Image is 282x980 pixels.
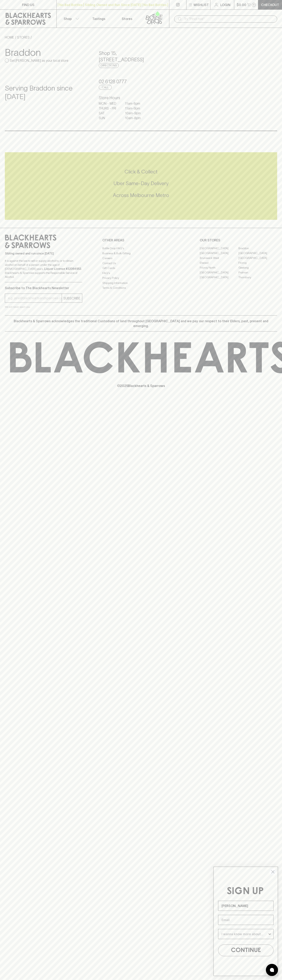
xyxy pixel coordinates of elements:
p: FIND US [22,2,34,7]
p: We will never spam you [5,305,82,309]
h4: Serving Braddon since [DATE] [5,84,89,101]
input: e.g. jane@blackheartsandsparrows.com.au [8,295,62,301]
a: [GEOGRAPHIC_DATA] [200,275,238,280]
a: FAQ's [102,271,180,275]
p: 11am - 8pm [125,101,145,106]
a: Fitzroy North [200,265,238,270]
a: Geelong [238,265,277,270]
p: SUN [99,116,119,120]
div: FLYOUT Form [209,863,282,980]
p: $0.00 [237,2,246,7]
p: SAT [99,111,119,116]
a: Call [99,85,112,90]
p: Tastings [92,16,105,21]
h6: Store Hours [99,95,183,101]
p: 10am - 9pm [125,111,145,116]
h5: Click & Collect [5,168,277,175]
p: Sibling owned and run since [DATE] [5,251,82,255]
strong: Liquor License #32064953 [44,267,81,270]
a: Prahran [238,270,277,275]
h5: Shop 15 , [STREET_ADDRESS] [99,50,183,63]
p: MON - WED [99,101,119,106]
a: Gift Cards [102,266,180,271]
a: Tastings [85,10,113,28]
a: Elwood [200,260,238,265]
p: Login [220,2,230,7]
a: Braddon [238,246,277,251]
a: [GEOGRAPHIC_DATA] [238,255,277,260]
p: SUBSCRIBE [63,296,80,301]
p: OUR STORES [200,238,277,243]
input: Try "Pinot noir" [184,16,274,22]
button: Shop [57,10,85,28]
a: [GEOGRAPHIC_DATA] [200,246,238,251]
p: Stores [122,16,132,21]
p: 11am - 9pm [125,106,145,111]
a: Directions [99,63,119,68]
a: Bottle Drop FAQ's [102,246,180,251]
a: Contact Us [102,261,180,266]
h5: Uber Same-Day Delivery [5,180,277,187]
p: Subscribe to The Blackhearts Newsletter [5,286,82,290]
a: HOME [5,35,14,39]
p: It is against the law to sell or supply alcohol to, or to obtain alcohol on behalf of a person un... [5,259,82,279]
a: [GEOGRAPHIC_DATA] [200,251,238,255]
img: bubble-icon [270,968,274,972]
a: Stores [113,10,141,28]
h3: Braddon [5,47,89,58]
a: Thornbury [238,275,277,280]
h5: 02 6128 0777 [99,78,183,85]
p: Checkout [261,2,279,7]
p: OTHER AREAS [102,238,180,243]
input: Name [218,901,274,911]
a: Shipping Information [102,280,180,285]
a: STORES [17,35,30,39]
a: Fitzroy [238,260,277,265]
div: Call to action block [5,152,277,220]
button: Close dialog [269,868,276,875]
p: THURS - FRI [99,106,119,111]
button: SUBSCRIBE [62,294,82,302]
a: [GEOGRAPHIC_DATA] [200,270,238,275]
input: I wanna know more about... [222,929,268,939]
a: Terms & Conditions [102,286,180,290]
a: Brunswick West [200,255,238,260]
p: 0 [253,4,255,6]
h5: Across Melbourne Metro [5,192,277,199]
p: Shop [64,16,72,21]
a: [GEOGRAPHIC_DATA] [238,251,277,255]
p: Blackhearts & Sparrows acknowledges the traditional Custodians of land throughout [GEOGRAPHIC_DAT... [8,319,274,328]
p: 10am - 8pm [125,116,145,120]
p: Wishlist [194,2,209,7]
a: Business & Bulk Gifting [102,251,180,256]
a: Privacy Policy [102,276,180,280]
button: CONTINUE [218,945,274,956]
button: Show Options [268,929,272,939]
a: Careers [102,256,180,261]
input: Email [218,915,274,925]
p: Set [PERSON_NAME] as your local store [10,58,68,63]
span: SIGN UP [227,887,264,896]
